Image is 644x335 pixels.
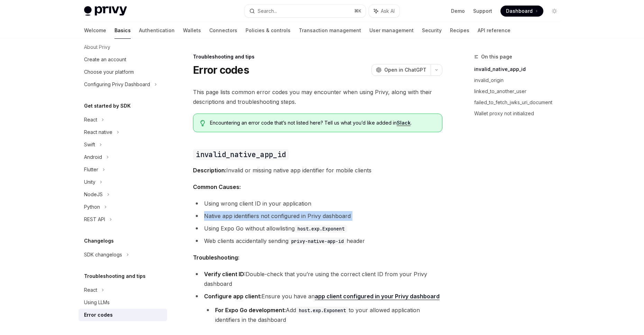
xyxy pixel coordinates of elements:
[506,8,533,15] span: Dashboard
[354,8,361,14] span: ⌘ K
[84,237,114,245] h5: Changelogs
[288,237,347,245] code: privy-native-app-id
[193,64,249,76] h1: Error codes
[478,22,510,39] a: API reference
[369,5,399,17] button: Ask AI
[474,108,565,119] a: Wallet proxy not initialized
[84,55,126,64] div: Create an account
[183,22,201,39] a: Wallets
[84,6,127,16] img: light logo
[84,141,95,149] div: Swift
[258,7,277,15] div: Search...
[397,120,411,126] a: Slack
[474,97,565,108] a: failed_to_fetch_jwks_uri_document
[215,307,286,314] strong: For Expo Go development:
[84,311,113,319] div: Error codes
[79,296,167,309] a: Using LLMs
[473,8,492,15] a: Support
[451,8,465,15] a: Demo
[114,22,131,39] a: Basics
[193,87,442,107] span: This page lists common error codes you may encounter when using Privy, along with their descripti...
[84,116,97,124] div: React
[204,293,261,300] strong: Configure app client:
[193,53,442,60] div: Troubleshooting and tips
[296,307,349,314] code: host.exp.Exponent
[193,211,442,221] li: Native app identifiers not configured in Privy dashboard
[450,22,469,39] a: Recipes
[193,199,442,208] li: Using wrong client ID in your application
[193,149,288,160] code: invalid_native_app_id
[84,272,146,280] h5: Troubleshooting and tips
[200,120,205,126] svg: Tip
[369,22,414,39] a: User management
[422,22,442,39] a: Security
[79,53,167,66] a: Create an account
[245,5,366,17] button: Search...⌘K
[84,128,112,136] div: React native
[210,119,435,126] span: Encountering an error code that’s not listed here? Tell us what you’d like added in .
[193,224,442,233] li: Using Expo Go without allowlisting
[193,291,442,325] li: Ensure you have an
[84,286,97,294] div: React
[84,153,102,161] div: Android
[315,293,440,300] a: app client configured in your Privy dashboard
[299,22,361,39] a: Transaction management
[84,80,150,89] div: Configuring Privy Dashboard
[371,64,431,76] button: Open in ChatGPT
[193,165,442,175] span: Invalid or missing native app identifier for mobile clients
[84,298,110,307] div: Using LLMs
[193,269,442,289] li: Double-check that you’re using the correct client ID from your Privy dashboard
[193,254,239,261] strong: Troubleshooting:
[384,66,426,73] span: Open in ChatGPT
[193,183,241,190] strong: Common Causes:
[209,22,237,39] a: Connectors
[84,22,106,39] a: Welcome
[84,165,98,174] div: Flutter
[474,64,565,75] a: invalid_native_app_id
[139,22,175,39] a: Authentication
[84,68,134,76] div: Choose your platform
[246,22,291,39] a: Policies & controls
[84,190,103,199] div: NodeJS
[381,8,395,15] span: Ask AI
[474,75,565,86] a: invalid_origin
[79,309,167,321] a: Error codes
[84,102,131,110] h5: Get started by SDK
[204,271,246,278] strong: Verify client ID:
[204,305,442,325] li: Add to your allowed application identifiers in the dashboard
[474,86,565,97] a: linked_to_another_user
[193,167,226,174] strong: Description:
[500,6,543,17] a: Dashboard
[193,236,442,246] li: Web clients accidentally sending header
[79,66,167,78] a: Choose your platform
[481,53,512,61] span: On this page
[84,178,95,186] div: Unity
[549,6,560,17] button: Toggle dark mode
[84,251,122,259] div: SDK changelogs
[84,215,105,224] div: REST API
[84,203,100,211] div: Python
[295,225,347,233] code: host.exp.Exponent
